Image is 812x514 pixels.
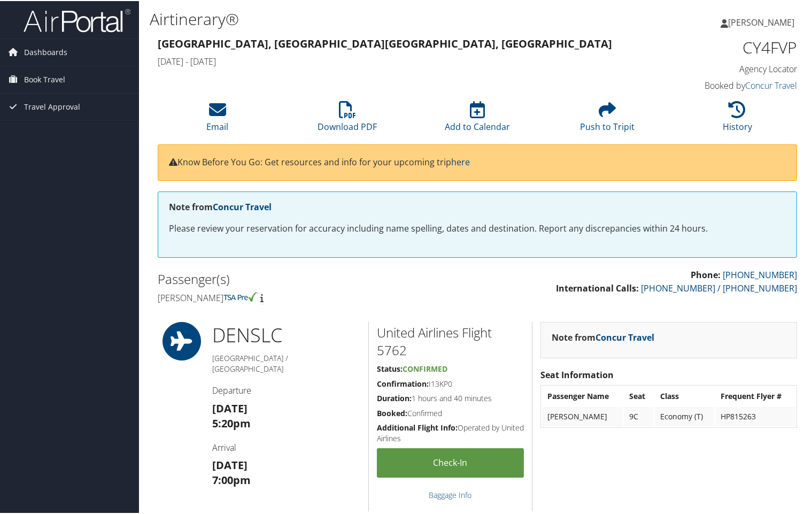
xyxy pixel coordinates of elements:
[377,407,524,418] h5: Confirmed
[24,7,130,32] img: airportal-logo.png
[150,7,586,29] h1: Airtinerary®
[158,55,633,66] h4: [DATE] - [DATE]
[377,421,524,442] h5: Operated by United Airlines
[212,415,251,429] strong: 5:20pm
[451,155,470,167] a: here
[158,269,469,287] h2: Passenger(s)
[596,331,654,342] a: Concur Travel
[624,406,654,425] td: 9C
[212,400,248,415] strong: [DATE]
[212,472,251,486] strong: 7:00pm
[745,79,797,90] a: Concur Travel
[403,363,447,373] span: Confirmed
[169,221,786,235] p: Please review your reservation for accuracy including name spelling, dates and destination. Repor...
[429,489,471,499] a: Baggage Info
[641,281,797,293] a: [PHONE_NUMBER] / [PHONE_NUMBER]
[728,16,794,27] span: [PERSON_NAME]
[169,155,786,168] p: Know Before You Go: Get resources and info for your upcoming trip
[691,268,721,280] strong: Phone:
[318,106,377,132] a: Download PDF
[556,281,639,293] strong: International Calls:
[212,352,360,373] h5: [GEOGRAPHIC_DATA] / [GEOGRAPHIC_DATA]
[24,93,80,119] span: Travel Approval
[649,62,798,74] h4: Agency Locator
[540,368,614,380] strong: Seat Information
[655,406,715,425] td: Economy (T)
[721,5,805,37] a: [PERSON_NAME]
[158,35,612,50] strong: [GEOGRAPHIC_DATA], [GEOGRAPHIC_DATA] [GEOGRAPHIC_DATA], [GEOGRAPHIC_DATA]
[213,200,272,212] a: Concur Travel
[649,79,798,90] h4: Booked by
[715,406,795,425] td: HP815263
[542,386,623,405] th: Passenger Name
[377,378,524,388] h5: I13KP0
[377,378,429,388] strong: Confirmation:
[24,38,67,65] span: Dashboards
[223,291,258,301] img: tsa-precheck.png
[723,268,797,280] a: [PHONE_NUMBER]
[169,200,272,212] strong: Note from
[377,323,524,358] h2: United Airlines Flight 5762
[212,441,360,452] h4: Arrival
[715,386,795,405] th: Frequent Flyer #
[377,392,524,403] h5: 1 hours and 40 minutes
[445,106,510,132] a: Add to Calendar
[212,321,360,348] h1: DEN SLC
[158,291,469,303] h4: [PERSON_NAME]
[655,386,715,405] th: Class
[212,457,248,471] strong: [DATE]
[377,421,458,432] strong: Additional Flight Info:
[206,106,228,132] a: Email
[377,392,412,402] strong: Duration:
[624,386,654,405] th: Seat
[649,35,798,58] h1: CY4FVP
[377,363,403,373] strong: Status:
[377,407,407,417] strong: Booked:
[580,106,635,132] a: Push to Tripit
[552,331,654,342] strong: Note from
[723,106,752,132] a: History
[24,65,65,92] span: Book Travel
[542,406,623,425] td: [PERSON_NAME]
[377,447,524,477] a: Check-in
[212,383,360,395] h4: Departure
